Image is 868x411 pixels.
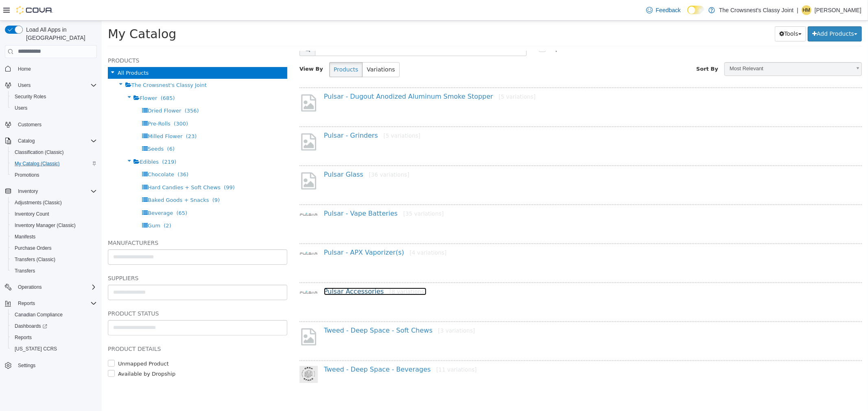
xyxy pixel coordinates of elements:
button: My Catalog (Classic) [8,158,100,169]
button: Home [2,63,100,75]
a: Manifests [11,232,39,242]
span: Feedback [656,6,681,14]
button: Transfers (Classic) [8,254,100,265]
span: Canadian Compliance [15,311,63,318]
span: Pre-Rolls [46,100,69,106]
span: (300) [72,100,86,106]
label: Unmapped Product [14,339,67,347]
span: Manifests [11,232,97,242]
span: Dashboards [15,323,47,329]
a: Users [11,103,31,113]
small: [5 variations] [282,112,319,118]
span: (65) [75,189,86,195]
img: missing-image.png [198,150,216,170]
span: Catalog [15,136,97,146]
a: Adjustments (Classic) [11,198,65,208]
a: Tweed - Deep Space - Beverages[11 variations] [222,345,375,353]
img: missing-image.png [198,72,216,92]
span: Flower [38,74,55,80]
button: Settings [2,359,100,371]
span: HM [803,5,811,15]
span: Operations [15,282,97,292]
span: Adjustments (Classic) [11,198,97,208]
span: Canadian Compliance [11,310,97,320]
span: Inventory [18,188,38,195]
a: Settings [15,361,39,370]
span: Sort By [595,45,617,51]
span: Dried Flower [46,87,79,93]
span: Classification (Classic) [15,149,64,156]
span: Security Roles [15,93,46,100]
a: Transfers (Classic) [11,255,59,264]
p: | [797,5,798,15]
span: Reports [18,300,35,307]
span: Load All Apps in [GEOGRAPHIC_DATA] [23,26,97,42]
a: Purchase Orders [11,243,55,253]
a: Home [15,64,34,74]
small: [11 variations] [335,346,375,352]
span: Transfers [15,268,35,274]
span: Beverage [46,189,71,195]
button: Security Roles [8,91,100,102]
small: [4 variations] [308,229,345,235]
img: missing-image.png [198,306,216,326]
span: (6) [66,125,73,131]
img: missing-image.png [198,111,216,131]
label: Available by Dropship [14,349,74,357]
img: Cova [16,6,53,14]
span: (685) [59,74,73,80]
a: Pulsar Glass[36 variations] [222,150,308,158]
span: Adjustments (Classic) [15,199,62,206]
span: Users [15,80,97,90]
div: Holly McQuarrie [802,5,811,15]
span: Inventory Count [11,209,97,219]
span: Security Roles [11,92,97,102]
span: Reports [11,333,97,342]
button: Operations [2,281,100,293]
span: Chocolate [46,151,72,157]
button: Reports [8,332,100,343]
a: Pulsar - APX Vaporizer(s)[4 variations] [222,228,345,236]
button: Transfers [8,265,100,277]
span: Customers [15,119,97,130]
a: My Catalog (Classic) [11,159,63,169]
span: (99) [122,164,133,170]
button: Canadian Compliance [8,309,100,320]
a: Promotions [11,170,43,180]
span: (9) [111,176,118,182]
a: Pulsar - Grinders[5 variations] [222,111,319,119]
a: Pulsar - Dugout Anodized Aluminum Smoke Stopper[5 variations] [222,72,434,80]
span: Transfers (Classic) [11,255,97,264]
button: Reports [15,299,38,308]
span: Users [15,105,27,111]
span: Hard Candies + Soft Chews [46,164,119,170]
span: Edibles [38,138,57,144]
button: Promotions [8,169,100,181]
button: Operations [15,282,45,292]
h5: Product Status [6,288,186,298]
small: [5 variations] [397,73,434,79]
span: Reports [15,299,97,308]
span: Transfers [11,266,97,276]
a: Feedback [643,2,684,18]
a: Most Relevant [623,41,760,55]
button: Inventory Manager (Classic) [8,220,100,231]
span: Transfers (Classic) [15,256,55,263]
a: Inventory Manager (Classic) [11,221,79,230]
span: (2) [62,202,69,208]
button: Tools [673,6,704,21]
span: My Catalog (Classic) [15,160,60,167]
span: Classification (Classic) [11,147,97,157]
button: Inventory [15,186,41,196]
span: Catalog [18,138,35,144]
span: Home [15,64,97,74]
span: Settings [18,362,35,369]
span: [US_STATE] CCRS [15,346,57,352]
span: Customers [18,121,42,128]
a: Transfers [11,266,38,276]
h5: Products [6,35,186,45]
span: Milled Flower [46,112,81,119]
button: Inventory Count [8,208,100,220]
a: [US_STATE] CCRS [11,344,60,354]
span: Operations [18,284,42,290]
